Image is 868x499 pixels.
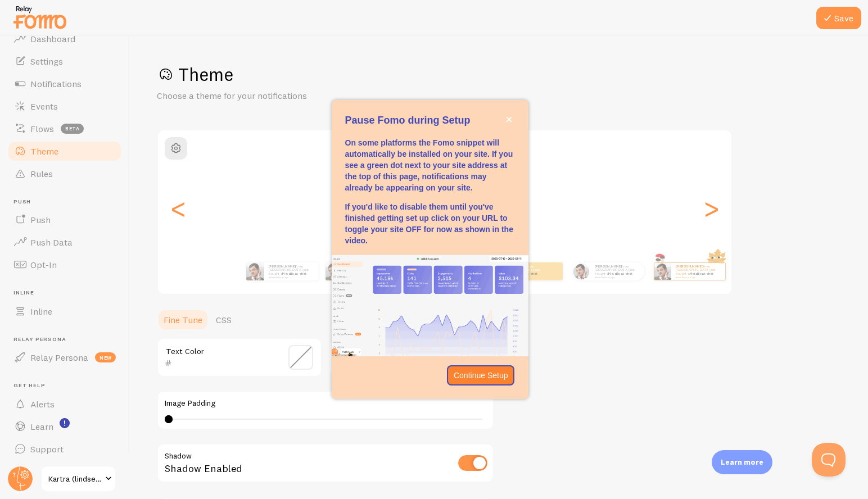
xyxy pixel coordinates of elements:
[454,370,508,381] p: Continue Setup
[345,137,515,193] p: On some platforms the Fomo snippet will automatically be installed on your site. If you see a gre...
[712,450,772,474] div: Learn more
[157,309,209,331] a: Fine Tune
[7,28,123,50] a: Dashboard
[30,56,63,67] span: Settings
[325,262,343,280] img: Fomo
[30,214,51,225] span: Push
[12,3,68,31] img: fomo-relay-logo-orange.svg
[676,264,703,269] strong: [PERSON_NAME]
[30,237,73,248] span: Push Data
[7,415,123,438] a: Learn
[595,276,639,278] small: about 4 minutes ago
[721,457,763,468] p: Learn more
[48,472,102,486] span: Kartra (lindseyskye)
[513,271,537,276] a: Metallica t-shirt
[30,352,88,363] span: Relay Persona
[345,201,515,246] p: If you'd like to disable them until you've finished getting set up click on your URL to toggle yo...
[30,259,57,270] span: Opt-In
[7,95,123,117] a: Events
[95,352,116,362] span: new
[246,262,264,280] img: Fomo
[30,101,58,112] span: Events
[676,276,720,278] small: about 4 minutes ago
[676,264,721,278] p: from [GEOGRAPHIC_DATA] just bought a
[7,393,123,415] a: Alerts
[654,263,671,280] img: Fomo
[30,306,52,317] span: Inline
[7,438,123,460] a: Support
[30,443,64,455] span: Support
[503,114,515,125] button: close,
[157,443,494,484] div: Shadow Enabled
[61,124,84,134] span: beta
[7,300,123,323] a: Inline
[595,264,622,269] strong: [PERSON_NAME]
[7,117,123,140] a: Flows beta
[608,271,632,276] a: Metallica t-shirt
[595,264,640,278] p: from [GEOGRAPHIC_DATA] just bought a
[704,168,718,249] div: Next slide
[165,398,486,409] label: Image Padding
[7,346,123,369] a: Relay Persona new
[30,146,58,157] span: Theme
[7,253,123,276] a: Opt-In
[13,198,123,206] span: Push
[40,465,116,492] a: Kartra (lindseyskye)
[269,264,296,269] strong: [PERSON_NAME]
[573,263,589,279] img: Fomo
[158,137,731,155] h2: Shorty
[30,78,82,89] span: Notifications
[812,443,846,477] iframe: Help Scout Beacon - Open
[60,418,70,428] svg: <p>Watch New Feature Tutorials!</p>
[157,63,841,86] h1: Theme
[7,140,123,162] a: Theme
[7,208,123,231] a: Push
[30,168,53,179] span: Rules
[689,271,713,276] a: Metallica t-shirt
[269,276,313,278] small: about 4 minutes ago
[447,365,515,385] button: Continue Setup
[13,382,123,389] span: Get Help
[209,309,238,331] a: CSS
[30,398,55,410] span: Alerts
[157,89,427,102] p: Choose a theme for your notifications
[13,289,123,297] span: Inline
[345,114,515,128] p: Pause Fomo during Setup
[500,264,545,278] p: from [GEOGRAPHIC_DATA] just bought a
[171,168,185,249] div: Previous slide
[332,100,528,399] div: Pause Fomo during Setup
[500,276,544,278] small: about 4 minutes ago
[30,33,75,44] span: Dashboard
[7,231,123,253] a: Push Data
[30,421,53,432] span: Learn
[282,271,306,276] a: Metallica t-shirt
[30,123,54,134] span: Flows
[269,264,314,278] p: from [GEOGRAPHIC_DATA] just bought a
[7,50,123,72] a: Settings
[7,72,123,95] a: Notifications
[7,162,123,185] a: Rules
[13,336,123,343] span: Relay Persona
